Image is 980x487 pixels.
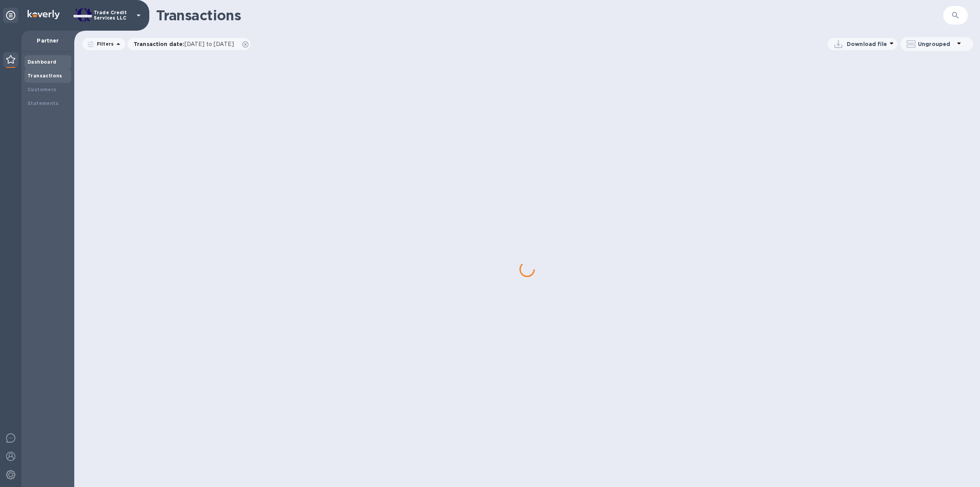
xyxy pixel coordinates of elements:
[185,41,234,47] span: [DATE] to [DATE]
[28,100,59,106] b: Statements
[127,38,250,50] div: Transaction date:[DATE] to [DATE]
[28,73,62,79] b: Transactions
[6,55,15,64] img: Partner
[134,40,238,48] p: Transaction date :
[28,87,57,92] b: Customers
[94,41,114,47] p: Filters
[156,7,943,23] h1: Transactions
[918,40,954,48] p: Ungrouped
[28,10,60,19] img: Logo
[847,40,887,48] p: Download file
[94,10,132,21] p: Trade Credit Services LLC
[28,59,57,65] b: Dashboard
[28,37,68,44] p: Partner
[3,8,18,23] div: Unpin categories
